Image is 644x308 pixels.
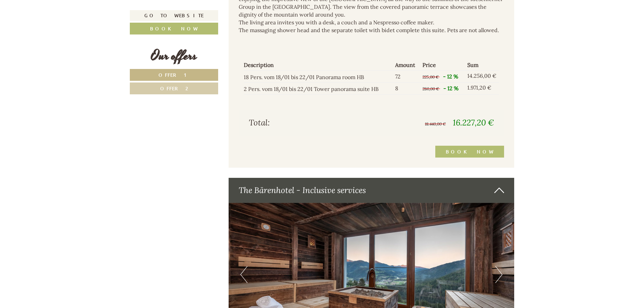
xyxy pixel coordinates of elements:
a: Book now [130,23,218,34]
td: 1.971,20 € [465,82,499,95]
th: Description [244,60,393,70]
span: 225,00 € [422,74,439,79]
button: Next [495,266,502,283]
span: 280,00 € [422,86,439,91]
span: 16.227,20 € [453,117,494,128]
button: Previous [240,266,247,283]
a: Book now [435,146,504,158]
td: 18 Pers. vom 18/01 bis 22/01 Panorama room HB [244,70,393,82]
div: Our offers [130,46,218,66]
a: Go to website [130,10,218,21]
span: - 12 % [443,73,458,80]
th: Price [420,60,465,70]
div: The Bärenhotel - Inclusive services [229,178,515,203]
th: Sum [465,60,499,70]
span: Offer 2 [160,85,188,92]
td: 72 [392,70,420,82]
div: Total: [244,117,372,128]
td: 8 [392,82,420,95]
td: 2 Pers. vom 18/01 bis 22/01 Tower panorama suite HB [244,82,393,95]
th: Amount [392,60,420,70]
td: 14.256,00 € [465,70,499,82]
span: Offer 1 [158,72,190,78]
span: 18.440,00 € [425,121,446,126]
span: - 12 % [443,85,459,92]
